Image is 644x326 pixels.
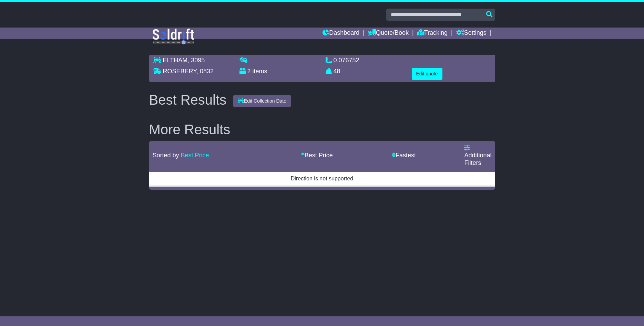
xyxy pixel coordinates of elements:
[456,28,487,39] a: Settings
[412,68,442,80] button: Edit quote
[417,28,448,39] a: Tracking
[334,57,359,64] span: 0.076752
[163,68,196,75] span: ROSEBERY
[323,28,359,39] a: Dashboard
[149,122,495,137] h2: More Results
[392,152,416,159] a: Fastest
[196,68,214,75] span: , 0832
[334,68,340,75] span: 48
[368,28,409,39] a: Quote/Book
[187,57,205,64] span: , 3095
[153,152,179,159] span: Sorted by
[146,92,230,107] div: Best Results
[233,95,291,107] button: Edit Collection Date
[247,68,251,75] span: 2
[301,152,333,159] a: Best Price
[464,145,491,166] a: Additional Filters
[163,57,188,64] span: ELTHAM
[253,68,267,75] span: items
[149,171,495,186] td: Direction is not supported
[181,152,209,159] a: Best Price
